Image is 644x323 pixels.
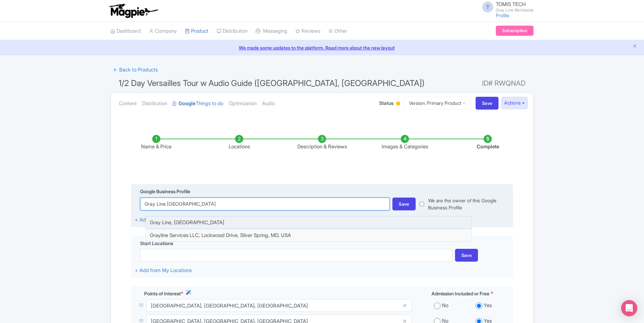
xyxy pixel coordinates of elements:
[107,3,159,18] img: logo-ab69f6fb50320c5b225c76a69d11143b.png
[395,99,401,109] div: Building
[328,22,347,40] a: Other
[431,290,489,297] span: Admission Included or Free
[476,97,499,110] input: Save
[295,22,320,40] a: Reviews
[140,240,173,247] span: Start Locations
[478,2,534,12] a: T TOMIS TECH Gray Line Worldwide
[110,63,160,77] a: ← Back to Products
[140,198,390,210] input: Start typing your company name and choose the Google Business Profile that relates to this product.
[135,267,192,273] a: + Add from My Locations
[484,302,492,310] label: Yes
[217,22,248,40] a: Distribution
[482,77,525,90] span: ID# RWQNAD
[363,135,446,151] li: Images & Categories
[455,249,478,262] div: Save
[496,8,534,12] small: Gray Line Worldwide
[135,216,192,223] a: + Add from My Locations
[185,22,208,40] a: Product
[428,197,509,211] label: We are the owner of this Google Business Profile
[11,11,16,16] img: logo_orange.svg
[379,99,393,107] span: Status
[496,12,509,18] a: Profile
[110,22,141,40] a: Dashboard
[18,18,74,23] div: Domain: [DOMAIN_NAME]
[392,198,416,210] div: Save
[172,93,223,114] a: GoogleThings to do
[74,40,114,44] div: Keywords by Traffic
[140,188,190,195] span: Google Business Profile
[179,100,196,108] strong: Google
[119,78,425,88] span: 1/2 Day Versailles Tour w Audio Guide ([GEOGRAPHIC_DATA], [GEOGRAPHIC_DATA])
[11,18,16,23] img: website_grey.svg
[142,93,167,114] a: Distribution
[632,43,637,49] button: Close announcement
[67,39,72,45] img: tab_keywords_by_traffic_grey.svg
[281,135,363,151] li: Description & Reviews
[482,2,493,12] span: T
[501,97,528,109] button: Actions
[442,302,448,310] label: No
[621,300,637,316] div: Open Intercom Messenger
[496,26,534,36] a: Subscription
[446,135,529,151] li: Complete
[198,135,281,151] li: Locations
[144,290,181,297] span: Points of Interest
[496,1,526,7] span: TOMIS TECH
[229,93,257,114] a: Optimization
[149,22,177,40] a: Company
[19,11,33,16] div: v 4.0.25
[404,96,470,110] a: Version: Primary Product
[4,44,640,51] a: We made some updates to the platform. Read more about the new layout
[256,22,287,40] a: Messaging
[262,93,275,114] a: Audio
[115,135,198,151] li: Name & Price
[26,40,60,44] div: Domain Overview
[18,39,24,45] img: tab_domain_overview_orange.svg
[119,93,137,114] a: Content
